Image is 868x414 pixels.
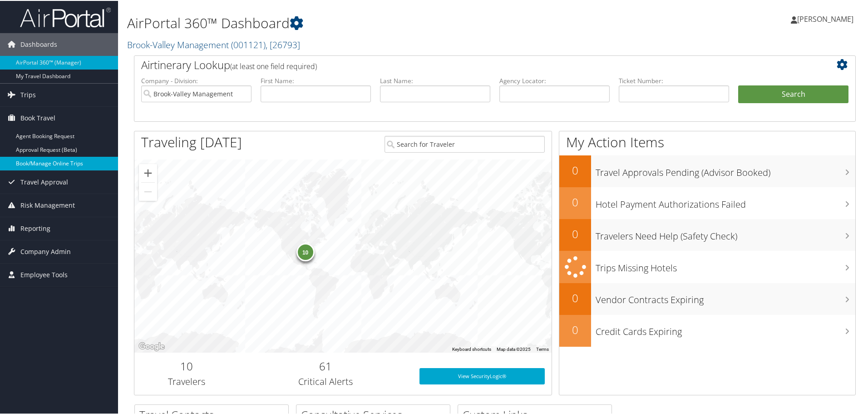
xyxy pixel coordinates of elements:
[141,374,232,387] h3: Travelers
[559,186,855,218] a: 0Hotel Payment Authorizations Failed
[385,135,545,152] input: Search for Traveler
[559,218,855,250] a: 0Travelers Need Help (Safety Check)
[20,83,36,105] span: Trips
[20,6,111,27] img: airportal-logo.png
[246,358,406,373] h2: 61
[141,132,242,151] h1: Traveling [DATE]
[127,13,617,32] h1: AirPortal 360™ Dashboard
[559,314,855,346] a: 0Credit Cards Expiring
[596,224,855,242] h3: Travelers Need Help (Safety Check)
[20,170,68,193] span: Travel Approval
[419,367,545,384] a: View SecurityLogic®
[141,56,789,72] h2: Airtinerary Lookup
[246,374,406,387] h3: Critical Alerts
[380,75,490,85] label: Last Name:
[738,85,848,103] button: Search
[141,75,252,85] label: Company - Division:
[231,38,266,50] span: ( 001121 )
[20,216,50,239] span: Reporting
[559,289,591,305] h2: 0
[559,194,591,209] h2: 0
[559,250,855,282] a: Trips Missing Hotels
[596,320,855,337] h3: Credit Cards Expiring
[139,182,157,200] button: Zoom out
[20,106,55,129] span: Book Travel
[791,5,863,32] a: [PERSON_NAME]
[141,358,232,373] h2: 10
[559,225,591,241] h2: 0
[137,340,167,352] img: Google
[536,346,549,351] a: Terms (opens in new tab)
[497,346,531,351] span: Map data ©2025
[20,263,68,285] span: Employee Tools
[127,38,300,50] a: Brook-Valley Management
[619,75,729,85] label: Ticket Number:
[596,193,855,210] h3: Hotel Payment Authorizations Failed
[596,161,855,178] h3: Travel Approvals Pending (Advisor Booked)
[137,340,167,352] a: Open this area in Google Maps (opens a new window)
[559,162,591,177] h2: 0
[20,239,71,262] span: Company Admin
[559,282,855,314] a: 0Vendor Contracts Expiring
[139,163,157,181] button: Zoom in
[596,256,855,274] h3: Trips Missing Hotels
[797,13,853,23] span: [PERSON_NAME]
[559,155,855,186] a: 0Travel Approvals Pending (Advisor Booked)
[266,38,300,50] span: , [ 26793 ]
[452,345,491,352] button: Keyboard shortcuts
[20,193,75,216] span: Risk Management
[499,75,610,85] label: Agency Locator:
[559,321,591,337] h2: 0
[230,60,317,70] span: (at least one field required)
[296,242,314,260] div: 10
[559,132,855,151] h1: My Action Items
[596,288,855,305] h3: Vendor Contracts Expiring
[261,75,371,85] label: First Name:
[20,32,57,55] span: Dashboards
